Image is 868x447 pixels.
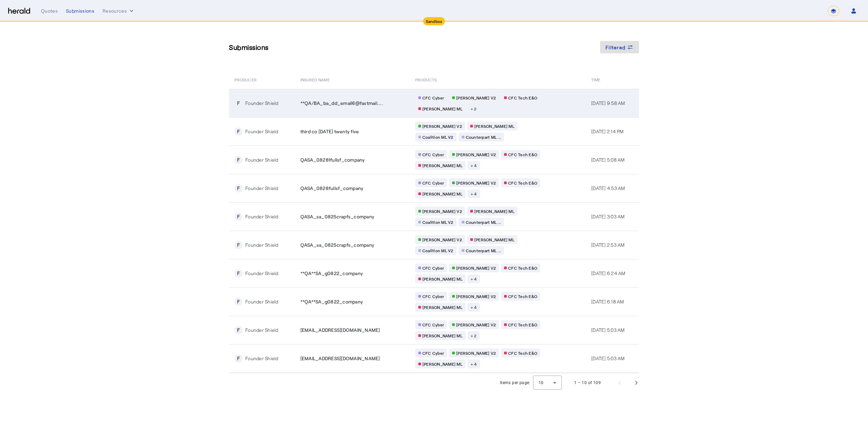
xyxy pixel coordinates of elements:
span: **QA/BA_ba_dd_email6@fastmail.... [300,100,383,107]
span: [PERSON_NAME] V2 [422,208,462,214]
div: Founder Shield [245,100,279,107]
div: F [234,269,243,277]
span: Coalition ML V2 [422,248,453,253]
div: Founder Shield [245,355,279,362]
div: F [234,354,243,363]
span: [PERSON_NAME] ML [474,237,514,242]
span: QASA_0828fullsf_company [300,185,364,192]
div: F [234,298,243,306]
span: [PERSON_NAME] ML [422,304,462,310]
button: Filtered [600,41,639,53]
div: F [234,213,243,221]
span: CFC Cyber [422,322,444,327]
span: Counterpart ML ... [466,134,501,140]
button: Resources dropdown menu [103,8,135,14]
span: + 2 [471,333,477,338]
table: Table view of all submissions by your platform [229,70,639,373]
div: Submissions [66,8,94,14]
span: [DATE] 4:53 AM [591,185,625,191]
span: [DATE] 3:03 AM [591,214,625,219]
span: [DATE] 9:58 AM [591,100,625,106]
span: CFC Tech E&O [508,180,537,186]
div: F [234,241,243,249]
span: QASA_08281fullsf_company [300,157,365,163]
span: [PERSON_NAME] ML [474,123,514,129]
span: [PERSON_NAME] V2 [456,180,496,186]
span: Counterpart ML ... [466,219,501,225]
span: [PERSON_NAME] V2 [422,237,462,242]
span: [PERSON_NAME] ML [422,361,462,367]
div: Founder Shield [245,298,279,305]
div: Founder Shield [245,242,279,248]
div: F [234,127,243,136]
div: F [234,156,243,164]
span: [DATE] 5:08 AM [591,157,625,163]
span: CFC Cyber [422,265,444,271]
span: [PERSON_NAME] ML [422,163,462,168]
div: 1 – 10 of 109 [574,379,601,386]
span: CFC Tech E&O [508,152,537,157]
span: Insured Name [300,76,330,83]
span: Time [591,76,600,83]
span: CFC Cyber [422,95,444,100]
span: Counterpart ML ... [466,248,501,253]
span: [PERSON_NAME] V2 [456,95,496,100]
span: [PERSON_NAME] V2 [456,265,496,271]
span: CFC Tech E&O [508,322,537,327]
span: + 2 [471,106,477,111]
span: CFC Cyber [422,350,444,356]
div: F [234,184,243,192]
div: Founder Shield [245,157,279,163]
div: Quotes [41,8,58,14]
div: F [234,326,243,334]
span: CFC Cyber [422,152,444,157]
span: Coalition ML V2 [422,219,453,225]
span: [EMAIL_ADDRESS][DOMAIN_NAME] [300,355,380,362]
span: [DATE] 2:14 PM [591,128,624,134]
span: QASA_sa_0825crapfs_company [300,242,375,248]
span: [PERSON_NAME] ML [422,333,462,338]
span: PRODUCER [234,76,257,83]
span: + 4 [471,163,477,168]
span: + 4 [471,304,477,310]
h3: Submissions [229,42,269,52]
span: CFC Tech E&O [508,350,537,356]
span: [DATE] 5:03 AM [591,327,625,333]
div: Founder Shield [245,213,279,220]
div: Founder Shield [245,327,279,334]
span: Filtered [606,44,625,51]
span: + 4 [471,361,477,367]
span: CFC Tech E&O [508,95,537,100]
span: [PERSON_NAME] V2 [456,152,496,157]
img: Herald Logo [8,8,30,14]
span: **QA**SA_g0822_company [300,270,363,277]
span: [PERSON_NAME] V2 [456,294,496,299]
span: QASA_sa_0825crapfs_company [300,213,375,220]
span: **QA**SA_g0822_company [300,298,363,305]
span: + 4 [471,276,477,282]
div: F [234,99,243,107]
span: [PERSON_NAME] ML [422,276,462,282]
span: [DATE] 6:24 AM [591,270,625,276]
span: [DATE] 2:53 AM [591,242,625,248]
span: Coalition ML V2 [422,134,453,140]
span: CFC Tech E&O [508,265,537,271]
span: PRODUCTS [415,76,437,83]
span: [DATE] 6:18 AM [591,299,624,304]
span: CFC Tech E&O [508,294,537,299]
span: CFC Cyber [422,180,444,186]
span: CFC Cyber [422,294,444,299]
span: [PERSON_NAME] ML [474,208,514,214]
span: [PERSON_NAME] ML [422,191,462,197]
button: Next page [628,375,645,391]
span: [EMAIL_ADDRESS][DOMAIN_NAME] [300,327,380,334]
span: [PERSON_NAME] V2 [456,350,496,356]
span: [PERSON_NAME] V2 [456,322,496,327]
div: Items per page: [500,379,530,386]
div: Sandbox [423,17,445,25]
div: Founder Shield [245,270,279,277]
span: [DATE] 5:03 AM [591,355,625,361]
div: Founder Shield [245,185,279,192]
span: third co [DATE] twenty five [300,128,359,135]
span: [PERSON_NAME] V2 [422,123,462,129]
